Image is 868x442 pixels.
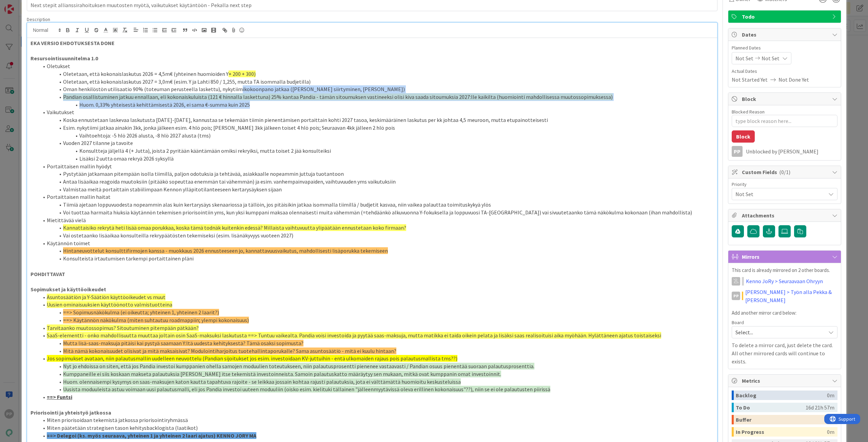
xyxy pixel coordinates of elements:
[39,416,714,424] li: Miten priorisoidaan tekemistä jatkossa priorisointiryhmässä
[39,239,714,247] li: Käytännön toimet
[39,201,714,209] li: Tiimiä ajetaan loppuvuodesta nopeammin alas kuin kertarysäys skenaariossa ja tällöin, jos pitäisi...
[63,317,249,323] span: ==> Käytännön näkökulma (miten suhtautuu roadmappiin; ylempi kokonaisuus)
[742,377,829,385] span: Metrics
[39,186,714,193] li: Valmistaa meitä portaittain stabiilimpaan Kennon ylläpitotilanteeseen kertarysäyksen sijaan
[732,292,740,300] div: PP
[39,424,714,432] li: Miten päätetään strategisen tason kehitysbacklogista (laatikot)
[735,328,822,337] span: Select...
[63,386,550,393] span: Uusista moduuleista astuu voimaan uusi palautusmalli, eli jos Pandia investoi uuteen moduuliin (o...
[39,116,714,124] li: Koska ennustetaan laskevaa laskutusta [DATE]-[DATE], kannustaa se tekemään tiimin pienentämisen p...
[732,146,743,157] div: PP
[735,54,753,62] span: Not Set
[47,324,199,331] span: Tarvitaanko muutossopimus? Sitoutuminen pitempään pätkään?
[63,340,303,346] span: Mutta lisä-saas-maksuja pitäisi kai pystyä saamaan Y:ltä uudesta kehityksestä? Tämä osaksi sopimu...
[39,216,714,224] li: Mietittävää vielä
[732,109,765,115] label: Blocked Reason
[732,76,768,84] span: Not Started Yet
[732,68,837,75] span: Actual Dates
[47,355,457,362] span: Jos sopimukset avataan, niin palautusmallin uudelleen neuvottelu (Pandian sijoitukset jos esim. i...
[27,16,50,22] span: Description
[778,76,809,84] span: Not Done Yet
[229,70,256,77] span: + 200 + 300)
[735,189,822,199] span: Not Set
[762,54,780,62] span: Not Set
[47,394,72,400] u: ==> Funtsi
[39,132,714,140] li: Vaihtoehtoja: -5 hlö 2026 alusta, -8 hlö 2027 alusta (tms)
[39,62,714,70] li: Oletukset
[742,30,829,39] span: Dates
[742,211,829,219] span: Attachments
[31,271,65,277] strong: POHDITTAVAT
[736,391,827,400] div: Backlog
[31,55,98,62] strong: Resursointisuunnitelma 1.0
[63,371,501,377] span: Kumppaneille ei siis koskaan makseta palautuksia [PERSON_NAME] itse tekemistä investoinneista. Sa...
[39,193,714,201] li: Portaittaisen mallin haitat
[39,147,714,155] li: Konsultteja jäljellä 4 (+ Jutta), joista 2 pyritään kääntämään omiksi rekryiksi, mutta toiset 2 j...
[39,85,714,93] li: Oman henkilöstön utilisaatio 90% (toteuman perusteella laskettu), nykytiimikokoonpano jatkaa ([PE...
[732,267,837,274] p: This card is already mirrored on 2 other boards.
[736,415,827,424] div: Buffer
[39,178,714,186] li: Antaa lisäaikaa reagoida muutoksiin (pitääkö sopeuttaa enemmän tai vähemmän) ja esim. vanhempainv...
[746,148,837,154] div: Unblocked by [PERSON_NAME]
[14,1,31,9] span: Support
[732,130,755,143] button: Block
[63,309,219,316] span: ==> Sopimusnäkökulma (ei oikeutta; yhteinen 1, yhteinen 2 laarit?)
[47,301,172,308] span: Uusien ominaisuuksien käyttöönotto valmistuotteina
[732,309,837,317] p: Add another mirror card below:
[39,163,714,170] li: Portaittaisen mallin hyödyt
[39,124,714,132] li: Esim. nykytiimi jatkaa ainakin 3kk, jonka jälkeen esim. 4 hlö pois; [PERSON_NAME] 3kk jälkeen toi...
[39,70,714,78] li: Oletetaan, että kokonaislaskutus 2026 = 4,5m€ (yhteinen huomioiden Y
[732,320,744,325] span: Board
[806,403,834,412] div: 16d 21h 57m
[39,108,714,116] li: Vaikutukset
[39,139,714,147] li: Vuoden 2027 tilanne ja tavoite
[63,378,461,385] span: Huom. olennaisempi kysymys on saas-maksujen katon kautta tapahtuva rajoite - se leikkaa jossain k...
[732,341,837,365] p: To delete a mirror card, just delete the card. All other mirrored cards will continue to exists.
[742,95,829,103] span: Block
[31,40,115,46] strong: EKA VERSIO EHDOTUKSESTA DONE
[63,247,388,254] span: Hintaneuvottelut konsulttifirmojen kanssa - muokkaus 2026 ennusteeseen jo, kannattavuusvaikutus, ...
[732,44,837,51] span: Planned Dates
[39,78,714,86] li: Oletetaan, että kokonaislaskutus 2027 = 3,0m€ (esim. Y ja Lahti 850 / 1,255, mutta TA isommalla b...
[39,209,714,216] li: Voi tuottaa harmaita hiuksia käytännön tekemisen priorisointiin yms, kun yksi kumppani maksaa ole...
[47,332,661,339] span: SaaS-elementti - onko mahdollisuutta muuttaa joltain osin SaaS-maksuksi laskutusta ==> Tuntuu vai...
[827,427,834,437] div: 0m
[63,363,534,370] span: Nyt jo ehdoissa on siten, että jos Pandia investoi kumppanien ohella samojen moduulien toteutukse...
[745,288,837,304] a: [PERSON_NAME] > Työn alla Pekka & [PERSON_NAME]
[742,13,829,21] span: Todo
[732,182,837,187] div: Priority
[736,403,806,412] div: To Do
[742,253,829,261] span: Mirrors
[779,169,790,175] span: ( 0/1 )
[47,432,256,439] strong: ==> Delegoi (ks. myös seuraava, yhteinen 1 ja yhteinen 2 laari ajatus) KENNO JORY MA
[736,427,827,437] div: In Progress
[39,101,714,109] li: Huom. 0,33% yhteisestä kehittämisestä 2026, ei sama €-summa kuin 2025
[63,348,396,354] span: Mitä nämä kokonaisuudet olisivat ja mitä maksaisivat? Modulointiharjoitus tuotehallintaporukalle?...
[31,286,106,293] strong: Sopimukset ja käyttöoikeudet
[63,93,613,100] span: Pandian osallistuminen jatkuu ennallaan, eli kokonaiskuluista (121 € hinnalla laskettuna) 25% kan...
[39,155,714,163] li: Lisäksi 2 uutta omaa rekryä 2026 syksyllä
[31,409,111,416] strong: Priorisointi ja yhteistyö jatkossa
[47,294,165,300] span: Asuntosäätiön ja Y-Säätiön käyttöoikeudet vs muut
[39,170,714,178] li: Pystytään jatkamaan pitempään isolla tiimillä, paljon odotuksia ja tehtävää, asiakkaalle nopeammi...
[63,224,406,231] span: Kannattaisiko rekrytä heti lisää omaa porukkaa, koska tämä todnäk kuitenkin edessä? Millaista vai...
[746,277,823,285] a: Kenno JoRy > Seuraavaan Ohryyn
[742,168,829,176] span: Custom Fields
[39,255,714,262] li: Konsulteista irtautumisen tarkempi portaittainen pläni
[827,391,834,400] div: 0m
[39,232,714,239] li: Vai ostetaanko lisäaikaa konsulteilla rekrypäätösten tekemiseksi (esim. lisänäkyvyys vuoteen 2027)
